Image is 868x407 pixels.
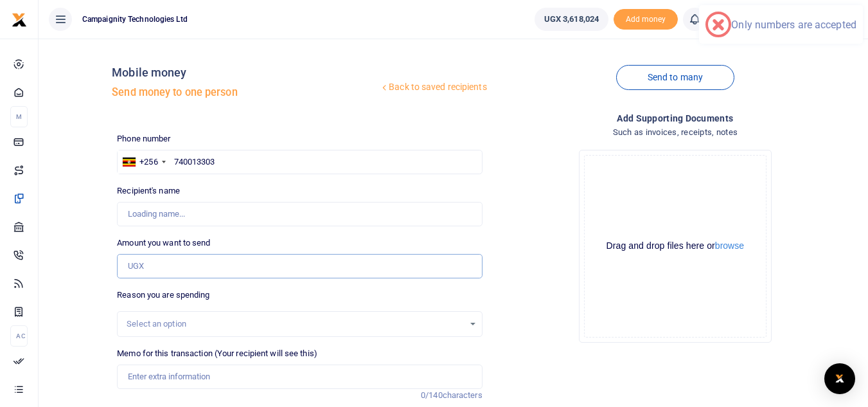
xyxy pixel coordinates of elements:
a: Add money [614,14,678,23]
img: logo-small [12,12,27,28]
li: M [10,106,28,127]
div: File Uploader [579,150,772,343]
div: Uganda: +256 [118,150,169,174]
a: logo-small logo-large logo-large [12,14,27,24]
span: Campaignity Technologies Ltd [77,14,193,25]
div: Open Intercom Messenger [824,363,855,394]
a: Back to saved recipients [379,76,488,99]
input: Enter phone number [117,150,482,174]
a: UGX 3,618,024 [535,8,608,31]
span: 0/140 [421,390,443,400]
span: UGX 3,618,024 [544,13,599,26]
h4: Such as invoices, receipts, notes [493,125,858,140]
span: characters [443,390,483,400]
a: Send to many [616,65,734,90]
label: Amount you want to send [117,237,210,249]
label: Recipient's name [117,185,180,197]
span: Add money [614,9,678,30]
label: Phone number [117,132,170,145]
label: Memo for this transaction (Your recipient will see this) [117,347,317,360]
div: Select an option [127,318,463,330]
div: Drag and drop files here or [585,240,766,252]
div: Only numbers are accepted [731,19,856,31]
button: browse [715,241,744,250]
input: Loading name... [117,202,482,226]
li: Wallet ballance [529,8,614,31]
input: Enter extra information [117,365,482,389]
h4: Mobile money [112,66,379,80]
li: Toup your wallet [614,9,678,30]
input: UGX [117,254,482,278]
h4: Add supporting Documents [493,111,858,125]
label: Reason you are spending [117,289,209,302]
li: Ac [10,325,28,347]
h5: Send money to one person [112,86,379,99]
div: +256 [139,156,157,168]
